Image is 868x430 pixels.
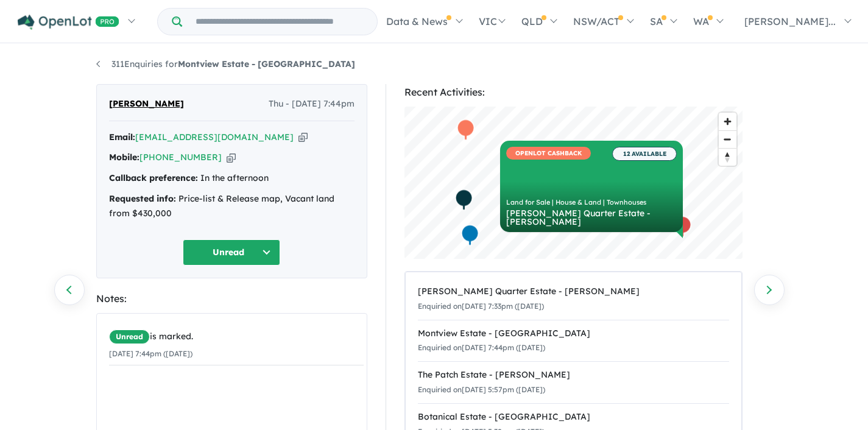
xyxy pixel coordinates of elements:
small: Enquiried on [DATE] 7:44pm ([DATE]) [418,343,545,352]
span: [PERSON_NAME] [109,97,184,111]
button: Reset bearing to north [719,148,736,166]
div: Map marker [456,119,475,141]
div: In the afternoon [109,171,355,186]
div: Montview Estate - [GEOGRAPHIC_DATA] [418,326,729,341]
div: Map marker [673,216,691,238]
div: Price-list & Release map, Vacant land from $430,000 [109,192,355,221]
div: Land for Sale | House & Land | Townhouses [506,199,677,206]
div: [PERSON_NAME] Quarter Estate - [PERSON_NAME] [418,284,729,299]
strong: Callback preference: [109,172,198,183]
div: The Patch Estate - [PERSON_NAME] [418,368,729,382]
span: 12 AVAILABLE [612,147,677,161]
div: Recent Activities: [404,84,743,100]
a: OPENLOT CASHBACK 12 AVAILABLE Land for Sale | House & Land | Townhouses [PERSON_NAME] Quarter Est... [500,141,683,232]
div: Botanical Estate - [GEOGRAPHIC_DATA] [418,410,729,425]
a: The Patch Estate - [PERSON_NAME]Enquiried on[DATE] 5:57pm ([DATE]) [418,361,729,404]
input: Try estate name, suburb, builder or developer [185,9,375,35]
a: [PERSON_NAME] Quarter Estate - [PERSON_NAME]Enquiried on[DATE] 7:33pm ([DATE]) [418,278,729,320]
div: [PERSON_NAME] Quarter Estate - [PERSON_NAME] [506,209,677,226]
strong: Email: [109,132,135,143]
div: Notes: [96,291,367,307]
a: [EMAIL_ADDRESS][DOMAIN_NAME] [135,132,294,143]
button: Copy [298,131,308,144]
span: Reset bearing to north [719,149,736,166]
nav: breadcrumb [96,57,772,72]
strong: Mobile: [109,152,139,163]
strong: Montview Estate - [GEOGRAPHIC_DATA] [178,58,355,69]
span: [PERSON_NAME]... [744,15,836,27]
div: Map marker [454,189,473,211]
a: Montview Estate - [GEOGRAPHIC_DATA]Enquiried on[DATE] 7:44pm ([DATE]) [418,320,729,362]
canvas: Map [404,107,743,259]
strong: Requested info: [109,193,176,204]
span: Thu - [DATE] 7:44pm [269,97,355,111]
button: Zoom in [719,113,736,130]
a: 311Enquiries forMontview Estate - [GEOGRAPHIC_DATA] [96,58,355,69]
small: Enquiried on [DATE] 7:33pm ([DATE]) [418,301,544,311]
small: [DATE] 7:44pm ([DATE]) [109,349,192,358]
a: [PHONE_NUMBER] [139,152,222,163]
small: Enquiried on [DATE] 5:57pm ([DATE]) [418,385,545,394]
img: Openlot PRO Logo White [18,15,119,30]
span: Unread [109,330,150,344]
span: OPENLOT CASHBACK [506,147,591,160]
button: Copy [227,151,236,164]
div: is marked. [109,330,364,344]
button: Zoom out [719,130,736,148]
button: Unread [183,239,280,266]
div: Map marker [460,224,479,247]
